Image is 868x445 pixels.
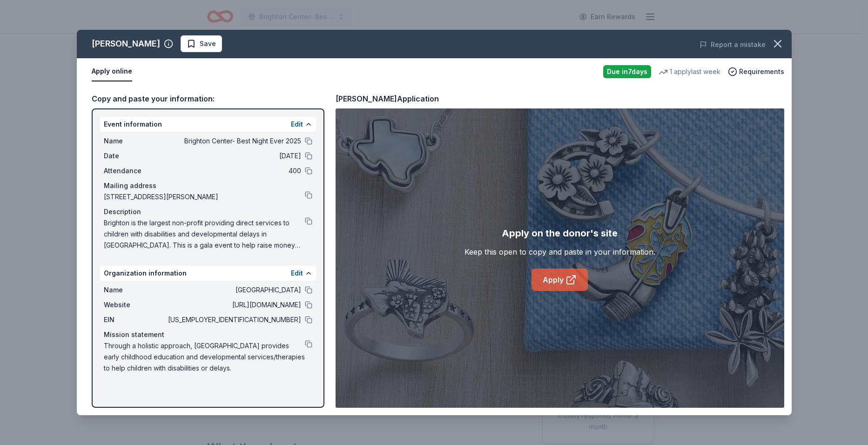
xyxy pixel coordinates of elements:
[104,314,166,325] span: EIN
[104,206,312,217] div: Description
[166,314,301,325] span: [US_EMPLOYER_IDENTIFICATION_NUMBER]
[104,329,312,340] div: Mission statement
[728,66,784,77] button: Requirements
[166,299,301,310] span: [URL][DOMAIN_NAME]
[104,340,305,374] span: Through a holistic approach, [GEOGRAPHIC_DATA] provides early childhood education and development...
[104,150,166,162] span: Date
[104,217,305,251] span: Brighton is the largest non-profit providing direct services to children with disabilities and de...
[100,266,316,281] div: Organization information
[603,65,651,78] div: Due in 7 days
[659,66,720,77] div: 1 apply last week
[291,268,303,279] button: Edit
[532,269,588,291] a: Apply
[104,180,312,191] div: Mailing address
[104,165,166,176] span: Attendance
[166,150,301,162] span: [DATE]
[700,39,766,50] button: Report a mistake
[92,62,132,81] button: Apply online
[100,117,316,132] div: Event information
[104,135,166,147] span: Name
[739,66,784,77] span: Requirements
[104,284,166,296] span: Name
[166,284,301,296] span: [GEOGRAPHIC_DATA]
[92,93,324,105] div: Copy and paste your information:
[464,246,655,257] div: Keep this open to copy and paste in your information.
[166,165,301,176] span: 400
[166,135,301,147] span: Brighton Center- Best Night Ever 2025
[336,93,439,105] div: [PERSON_NAME] Application
[200,38,216,49] span: Save
[92,36,160,51] div: [PERSON_NAME]
[502,226,618,241] div: Apply on the donor's site
[104,299,166,310] span: Website
[291,119,303,130] button: Edit
[181,35,222,52] button: Save
[104,191,305,202] span: [STREET_ADDRESS][PERSON_NAME]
